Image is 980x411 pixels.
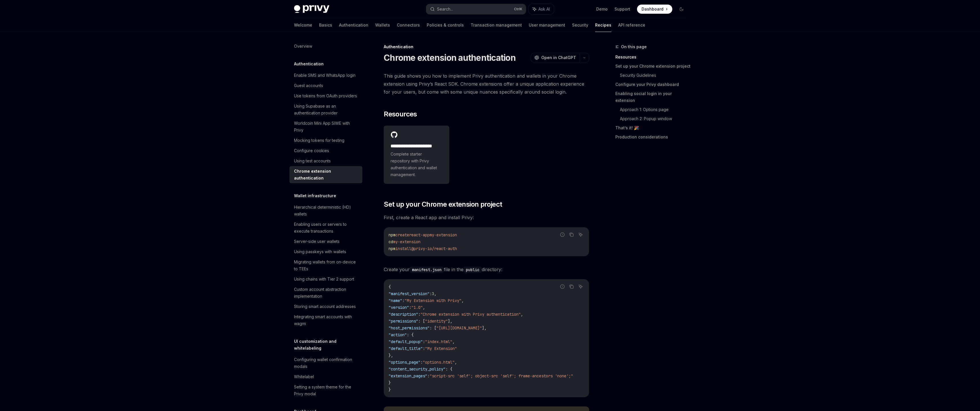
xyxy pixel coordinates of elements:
span: "index.html" [425,339,452,344]
button: Copy the contents from the code block [568,283,575,290]
span: This guide shows you how to implement Privy authentication and wallets in your Chrome extension u... [384,72,589,96]
span: , [455,360,457,365]
span: : [ [418,319,425,324]
span: npm [389,232,395,237]
a: Worldcoin Mini App SIWE with Privy [289,118,362,135]
span: install [395,246,411,251]
div: Server-side user wallets [294,238,340,245]
div: Configure cookies [294,147,329,154]
div: Overview [294,43,312,50]
a: Welcome [294,18,312,32]
span: , [423,305,425,310]
a: Using Supabase as an authentication provider [289,101,362,118]
code: public [464,267,482,273]
a: Set up your Chrome extension project [615,62,691,71]
span: Complete starter repository with Privy authentication and wallet management. [391,151,442,178]
a: Dashboard [637,5,672,14]
span: : [418,312,420,317]
a: Chrome extension authentication [289,166,362,183]
button: Toggle dark mode [677,5,686,14]
span: "My Extension" [425,346,457,351]
span: "identity" [425,319,448,324]
a: Configure your Privy dashboard [615,80,691,89]
a: Connectors [397,18,420,32]
span: "extension_pages" [389,373,427,378]
span: "content_security_policy" [389,366,446,372]
img: dark logo [294,5,329,13]
span: First, create a React app and install Privy: [384,213,589,221]
a: Production considerations [615,132,691,142]
span: "action" [389,332,407,337]
span: "description" [389,312,418,317]
div: Storing smart account addresses [294,303,356,310]
a: Storing smart account addresses [289,301,362,312]
a: Custom account abstraction implementation [289,284,362,301]
button: Open in ChatGPT [531,53,579,63]
a: Setting a system theme for the Privy modal [289,382,362,399]
a: Using passkeys with wallets [289,247,362,257]
h5: UI customization and whitelabeling [294,338,362,352]
button: Search...CtrlK [426,4,526,14]
a: Transaction management [471,18,522,32]
span: Open in ChatGPT [541,55,576,61]
div: Search... [437,6,453,13]
span: } [389,387,391,392]
span: react-app [409,232,430,237]
a: Server-side user wallets [289,236,362,247]
a: Basics [319,18,332,32]
a: Demo [596,6,608,12]
span: : [420,360,423,365]
a: Enable SMS and WhatsApp login [289,70,362,80]
div: Using passkeys with wallets [294,248,346,255]
a: Policies & controls [427,18,464,32]
a: Mocking tokens for testing [289,135,362,146]
span: Dashboard [642,6,663,12]
a: Enabling users or servers to execute transactions [289,219,362,236]
div: Enabling users or servers to execute transactions [294,221,359,235]
div: Configuring wallet confirmation modals [294,356,359,370]
a: Overview [289,41,362,51]
a: Hierarchical deterministic (HD) wallets [289,202,362,219]
a: Resources [615,53,691,62]
a: Approach 2: Popup window [620,114,691,123]
span: "version" [389,305,409,310]
span: : [402,298,405,303]
span: { [389,284,391,289]
span: 3 [432,291,434,296]
a: Migrating wallets from on-device to TEEs [289,257,362,274]
a: Configure cookies [289,146,362,156]
span: "host_permissions" [389,325,430,331]
a: **** **** **** **** ****Complete starter repository with Privy authentication and wallet management. [384,126,449,184]
span: npm [389,246,395,251]
span: : [409,305,411,310]
a: Wallets [375,18,390,32]
span: "[URL][DOMAIN_NAME]" [436,325,482,331]
div: Setting a system theme for the Privy modal [294,384,359,397]
span: "default_popup" [389,339,423,344]
div: Mocking tokens for testing [294,137,344,144]
span: "permissions" [389,319,418,324]
a: Using chains with Tier 2 support [289,274,362,284]
span: ], [482,325,487,331]
span: create [395,232,409,237]
span: , [521,312,523,317]
span: "name" [389,298,402,303]
span: Ctrl K [514,7,522,11]
a: Authentication [339,18,368,32]
span: Ask AI [538,6,550,12]
button: Ask AI [529,4,554,14]
span: cd [389,239,393,244]
span: my-extension [430,232,457,237]
button: Ask AI [577,283,584,290]
a: That’s it! 🎉 [615,123,691,132]
div: Guest accounts [294,82,323,89]
a: User management [529,18,565,32]
div: Hierarchical deterministic (HD) wallets [294,204,359,217]
span: : [430,291,432,296]
span: : [ [430,325,436,331]
a: API reference [618,18,645,32]
div: Worldcoin Mini App SIWE with Privy [294,120,359,134]
h5: Authentication [294,61,324,67]
button: Copy the contents from the code block [568,231,575,238]
a: Security Guidelines [620,71,691,80]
